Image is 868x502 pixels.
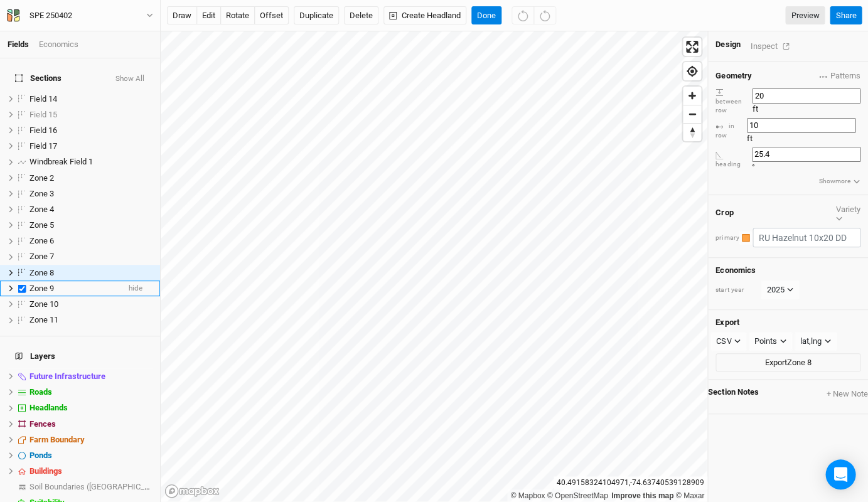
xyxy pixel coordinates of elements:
[115,75,145,83] button: Show All
[715,318,860,328] h4: Export
[29,435,153,445] div: Farm Boundary
[785,6,825,25] a: Preview
[533,6,556,25] button: Redo (^Z)
[795,332,837,351] button: lat,lng
[29,371,153,382] div: Future Infrastructure
[29,9,72,22] div: SPE 250402
[29,419,153,429] div: Fences
[29,403,68,412] span: Headlands
[818,69,860,83] button: Patterns
[196,6,221,25] button: edit
[15,73,62,83] span: Sections
[29,284,119,294] div: Zone 9
[611,491,673,500] a: Improve this map
[383,6,466,25] button: Create Headland
[29,236,54,245] span: Zone 6
[29,482,153,492] div: Soil Boundaries (US)
[715,151,752,169] div: heading
[683,123,701,141] button: Reset bearing to north
[830,6,862,25] button: Share
[29,157,153,167] div: Windbreak Field 1
[716,335,731,348] div: CSV
[29,205,153,215] div: Zone 4
[715,39,740,50] div: Design
[29,94,57,104] span: Field 14
[29,466,62,476] span: Buildings
[683,38,701,56] button: Enter fullscreen
[750,39,795,53] div: Inspect
[254,6,289,25] button: offset
[6,9,154,23] button: SPE 250402
[29,220,153,230] div: Zone 5
[547,491,608,500] a: OpenStreetMap
[39,39,78,50] div: Economics
[752,163,755,172] span: °
[29,189,153,199] div: Zone 3
[715,265,860,275] h4: Economics
[29,110,57,119] span: Field 15
[754,335,777,348] div: Points
[129,280,142,296] span: hide
[29,435,85,444] span: Farm Boundary
[29,315,58,324] span: Zone 11
[675,491,704,500] a: Maxar
[294,6,339,25] button: Duplicate
[29,268,153,278] div: Zone 8
[29,173,153,183] div: Zone 2
[29,141,153,151] div: Field 17
[715,71,751,81] h4: Geometry
[715,286,759,295] div: start year
[29,205,54,214] span: Zone 4
[29,387,153,397] div: Roads
[554,476,707,489] div: 40.49158324104971 , -74.63740539128909
[819,70,860,82] span: Patterns
[29,315,153,325] div: Zone 11
[471,6,501,25] button: Done
[29,482,169,491] span: Soil Boundaries ([GEOGRAPHIC_DATA])
[715,233,739,243] div: primary
[29,419,56,429] span: Fences
[161,31,707,501] canvas: Map
[29,299,153,309] div: Zone 10
[800,335,822,348] div: lat,lng
[29,157,93,166] span: Windbreak Field 1
[29,403,153,413] div: Headlands
[29,371,105,381] span: Future Infrastructure
[715,122,747,140] div: in row
[761,280,799,299] button: 2025
[512,6,534,25] button: Undo (^z)
[752,104,758,114] span: ft
[753,228,860,247] input: RU Hazelnut 10x20 DD
[29,125,57,135] span: Field 16
[683,62,701,80] span: Find my location
[220,6,255,25] button: rotate
[715,88,752,115] div: between row
[29,466,153,476] div: Buildings
[715,353,860,372] button: ExportZone 8
[749,332,792,351] button: Points
[510,491,545,500] a: Mapbox
[710,332,746,351] button: CSV
[8,40,29,49] a: Fields
[835,203,860,223] button: Variety
[29,451,52,460] span: Ponds
[708,387,758,401] span: Section Notes
[29,141,57,151] span: Field 17
[29,110,153,120] div: Field 15
[8,344,153,369] h4: Layers
[29,236,153,246] div: Zone 6
[29,125,153,136] div: Field 16
[167,6,197,25] button: draw
[29,299,58,309] span: Zone 10
[683,124,701,141] span: Reset bearing to north
[715,208,733,218] h4: Crop
[344,6,378,25] button: Delete
[29,252,153,262] div: Zone 7
[683,87,701,105] button: Zoom in
[683,105,701,123] button: Zoom out
[29,284,54,293] span: Zone 9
